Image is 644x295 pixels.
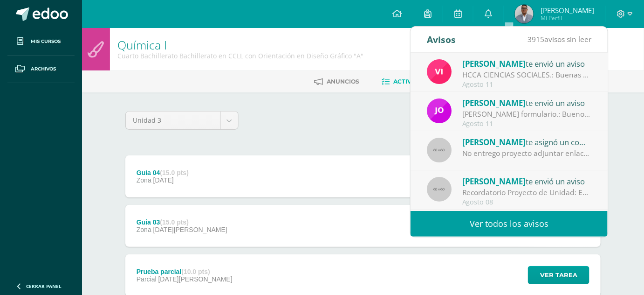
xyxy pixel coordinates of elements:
div: Recordatorio Proyecto de Unidad: Estimado alumnos verificar en edoo el mensaje si no adjunto el p... [462,187,592,198]
div: No entrego proyecto adjuntar enlace de la carpeta de adobe en proyecto de unidad I [462,148,592,159]
span: Actividades [393,78,434,85]
span: [DATE][PERSON_NAME] [153,226,227,233]
img: 60x60 [427,177,452,202]
span: [PERSON_NAME] [541,6,594,15]
div: te envió un aviso [462,175,592,187]
strong: (15.0 pts) [160,169,188,176]
span: Parcial [137,275,157,283]
img: d83fedaf9deec64f7efaacf5d87ebf14.png [515,5,534,23]
div: Prueba parcial [137,268,233,275]
a: Unidad 3 [126,112,238,129]
span: [DATE] [153,176,174,184]
a: Mis cursos [7,28,75,56]
span: Zona [137,226,151,233]
div: Avisos [427,27,456,52]
img: 6614adf7432e56e5c9e182f11abb21f1.png [427,98,452,123]
div: Cuarto Bachillerato Bachillerato en CCLL con Orientación en Diseño Gráfico 'A' [117,51,363,60]
a: Actividades [382,74,434,89]
a: Anuncios [314,74,359,89]
div: te envió un aviso [462,57,592,70]
a: Archivos [7,56,75,83]
span: [PERSON_NAME] [462,58,526,69]
strong: (10.0 pts) [181,268,210,275]
div: Guia 03 [137,218,227,226]
img: bd6d0aa147d20350c4821b7c643124fa.png [427,59,452,84]
span: [PERSON_NAME] [462,137,526,147]
div: Agosto 11 [462,120,592,128]
div: Guia 04 [137,169,189,176]
span: 3915 [528,34,544,44]
div: Agosto 11 [462,81,592,89]
button: Ver tarea [528,266,589,284]
span: Mi Perfil [541,14,594,22]
div: te envió un aviso [462,97,592,109]
div: HCCA CIENCIAS SOCIALES.: Buenas tardes a todos, un gusto saludarles. Por este medio envió la HCCA... [462,70,592,80]
a: Química I [117,37,167,53]
a: Ver todos los avisos [411,211,608,237]
span: Anuncios [327,78,359,85]
span: Mis cursos [31,38,61,45]
span: [DATE][PERSON_NAME] [158,275,233,283]
span: Zona [137,176,151,184]
span: Ver tarea [540,267,577,284]
span: [PERSON_NAME] [462,176,526,187]
strong: (15.0 pts) [160,218,188,226]
span: Archivos [31,65,56,73]
span: [PERSON_NAME] [462,98,526,108]
div: Agosto 08 [462,198,592,206]
h1: Química I [117,38,363,51]
div: Llenar formulario.: Buenos días jóvenes les comparto el siguiente link para que puedan llenar el ... [462,109,592,119]
div: te asignó un comentario en 'Proyecto de unidad fase II' para 'Diseño Gráfico I' [462,136,592,148]
span: Cerrar panel [26,283,62,289]
img: 60x60 [427,138,452,162]
span: Unidad 3 [133,112,213,129]
span: avisos sin leer [528,34,591,44]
